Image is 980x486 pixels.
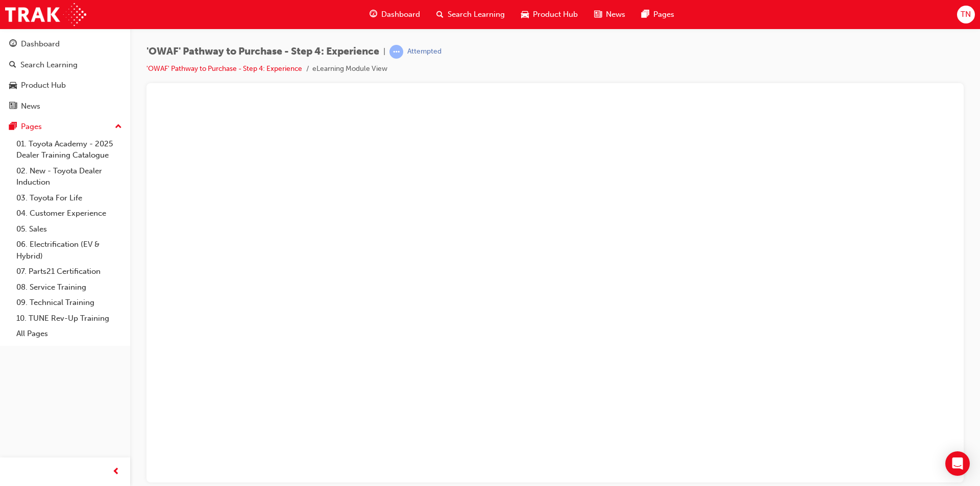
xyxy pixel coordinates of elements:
[20,59,78,71] div: Search Learning
[21,80,66,91] div: Product Hub
[5,3,86,26] img: Trak
[370,8,377,21] span: guage-icon
[9,81,17,90] span: car-icon
[146,46,379,58] span: 'OWAF' Pathway to Purchase - Step 4: Experience
[12,295,126,311] a: 09. Technical Training
[381,9,420,20] span: Dashboard
[945,451,970,476] div: Open Intercom Messenger
[112,466,120,478] span: prev-icon
[146,64,302,73] a: 'OWAF' Pathway to Purchase - Step 4: Experience
[436,8,444,21] span: search-icon
[21,121,42,133] div: Pages
[312,63,387,75] li: eLearning Module View
[4,33,126,117] button: DashboardSearch LearningProduct HubNews
[12,206,126,221] a: 04. Customer Experience
[428,4,513,25] a: search-iconSearch Learning
[521,8,529,21] span: car-icon
[4,117,126,136] button: Pages
[533,9,578,20] span: Product Hub
[448,9,505,20] span: Search Learning
[21,38,60,50] div: Dashboard
[12,264,126,279] a: 07. Parts21 Certification
[407,47,442,57] div: Attempted
[633,4,682,25] a: pages-iconPages
[4,97,126,116] a: News
[957,6,975,23] button: TN
[12,311,126,326] a: 10. TUNE Rev-Up Training
[12,163,126,190] a: 02. New - Toyota Dealer Induction
[383,46,385,58] span: |
[12,221,126,237] a: 05. Sales
[361,4,428,25] a: guage-iconDashboard
[9,102,17,111] span: news-icon
[21,100,40,112] div: News
[653,9,674,20] span: Pages
[115,120,122,134] span: up-icon
[586,4,633,25] a: news-iconNews
[513,4,586,25] a: car-iconProduct Hub
[12,279,126,295] a: 08. Service Training
[642,8,649,21] span: pages-icon
[4,35,126,54] a: Dashboard
[12,237,126,264] a: 06. Electrification (EV & Hybrid)
[9,40,17,49] span: guage-icon
[4,76,126,95] a: Product Hub
[961,9,971,20] span: TN
[12,136,126,163] a: 01. Toyota Academy - 2025 Dealer Training Catalogue
[594,8,602,21] span: news-icon
[389,45,403,59] span: learningRecordVerb_ATTEMPT-icon
[9,122,17,132] span: pages-icon
[4,56,126,74] a: Search Learning
[606,9,625,20] span: News
[9,61,16,70] span: search-icon
[12,190,126,206] a: 03. Toyota For Life
[12,326,126,342] a: All Pages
